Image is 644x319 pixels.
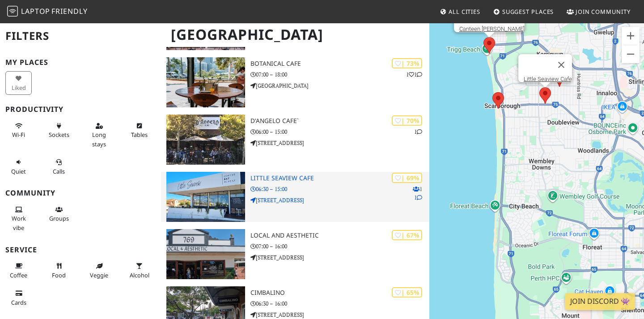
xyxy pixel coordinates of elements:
[622,45,640,63] button: Zoom out
[250,242,429,251] p: 07:00 – 16:00
[392,58,422,68] div: | 73%
[250,139,429,147] p: [STREET_ADDRESS]
[449,8,480,16] span: All Cities
[86,259,112,282] button: Veggie
[250,81,429,90] p: [GEOGRAPHIC_DATA]
[413,185,422,202] p: 1 1
[406,70,422,79] p: 1 1
[164,22,428,47] h1: [GEOGRAPHIC_DATA]
[576,8,631,16] span: Join Community
[46,155,72,179] button: Calls
[551,54,572,76] button: Close
[392,173,422,183] div: | 69%
[49,131,69,139] span: Power sockets
[11,298,26,306] span: Credit cards
[250,117,429,125] h3: D'Angelo Cafe`
[5,189,156,197] h3: Community
[563,4,634,20] a: Join Community
[161,115,429,165] a: D'Angelo Cafe` | 70% 1 D'Angelo Cafe` 06:00 – 15:00 [STREET_ADDRESS]
[53,167,65,175] span: Video/audio calls
[565,293,635,310] a: Join Discord 👾
[524,76,572,82] a: Little Seaview Cafe
[12,214,26,231] span: People working
[21,6,50,16] span: Laptop
[126,259,153,282] button: Alcohol
[166,172,245,222] img: Little Seaview Cafe
[250,128,429,136] p: 06:00 – 15:00
[250,60,429,68] h3: Botanical Cafe
[5,286,32,310] button: Cards
[250,196,429,204] p: [STREET_ADDRESS]
[502,8,554,16] span: Suggest Places
[250,232,429,239] h3: Local and Aesthetic
[5,155,32,179] button: Quiet
[7,6,18,17] img: LaptopFriendly
[459,26,525,32] a: Canteen [PERSON_NAME]
[49,214,69,222] span: Group tables
[12,131,25,139] span: Stable Wi-Fi
[250,174,429,182] h3: Little Seaview Cafe
[92,131,106,148] span: Long stays
[436,4,484,20] a: All Cities
[414,128,422,136] p: 1
[250,185,429,193] p: 06:30 – 15:00
[392,230,422,240] div: | 67%
[622,27,640,45] button: Zoom in
[126,119,153,142] button: Tables
[90,271,108,279] span: Veggie
[166,57,245,107] img: Botanical Cafe
[86,119,112,151] button: Long stays
[130,271,149,279] span: Alcohol
[5,246,156,254] h3: Service
[10,271,27,279] span: Coffee
[490,4,558,20] a: Suggest Places
[392,287,422,298] div: | 65%
[392,115,422,126] div: | 70%
[250,253,429,262] p: [STREET_ADDRESS]
[51,6,87,16] span: Friendly
[46,119,72,142] button: Sockets
[161,229,429,279] a: Local and Aesthetic | 67% Local and Aesthetic 07:00 – 16:00 [STREET_ADDRESS]
[5,202,32,235] button: Work vibe
[11,167,26,175] span: Quiet
[161,57,429,107] a: Botanical Cafe | 73% 11 Botanical Cafe 07:00 – 18:00 [GEOGRAPHIC_DATA]
[250,299,429,308] p: 06:30 – 16:00
[52,271,66,279] span: Food
[5,58,156,67] h3: My Places
[5,119,32,142] button: Wi-Fi
[166,229,245,279] img: Local and Aesthetic
[7,4,88,20] a: LaptopFriendly LaptopFriendly
[161,172,429,222] a: Little Seaview Cafe | 69% 11 Little Seaview Cafe 06:30 – 15:00 [STREET_ADDRESS]
[5,105,156,114] h3: Productivity
[5,22,156,50] h2: Filters
[250,310,429,319] p: [STREET_ADDRESS]
[166,115,245,165] img: D'Angelo Cafe`
[5,259,32,282] button: Coffee
[250,289,429,297] h3: Cimbalino
[46,259,72,282] button: Food
[46,202,72,226] button: Groups
[131,131,148,139] span: Work-friendly tables
[250,70,429,79] p: 07:00 – 18:00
